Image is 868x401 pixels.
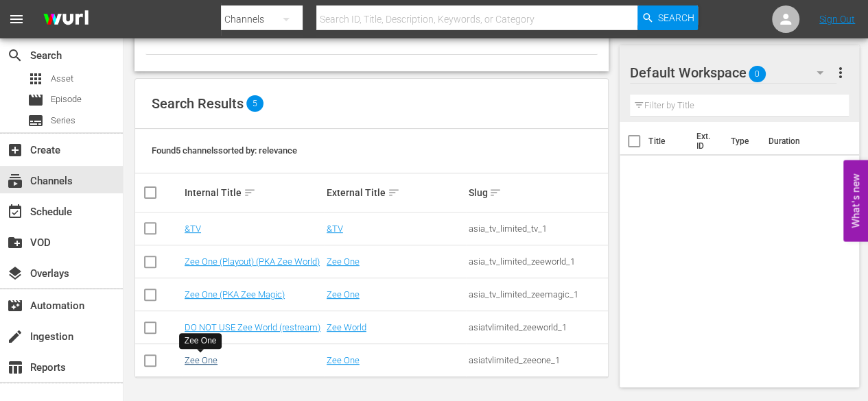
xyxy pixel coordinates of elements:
[658,5,694,30] span: Search
[185,223,201,234] a: &TV
[33,3,99,36] img: ans4CAIJ8jUAAAAAAAAAAAAAAAAAAAAAAAAgQb4GAAAAAAAAAAAAAAAAAAAAAAAAJMjXAAAAAAAAAAAAAAAAAAAAAAAAgAT5G...
[7,265,23,282] span: Overlays
[749,60,766,88] span: 0
[51,72,73,86] span: Asset
[832,56,849,89] button: more_vert
[468,322,606,332] div: asiatvlimited_zeeworld_1
[688,122,723,160] th: Ext. ID
[637,5,698,30] button: Search
[760,122,843,160] th: Duration
[7,142,23,158] span: Create
[388,186,400,199] span: sort
[152,95,244,112] span: Search Results
[468,256,606,267] div: asia_tv_limited_zeeworld_1
[246,95,263,112] span: 5
[7,173,23,189] span: Channels
[185,184,322,201] div: Internal Title
[327,322,366,332] a: Zee World
[152,145,297,156] span: Found 5 channels sorted by: relevance
[327,256,360,267] a: Zee One
[723,122,760,160] th: Type
[244,186,256,199] span: sort
[7,328,23,345] span: Ingestion
[7,359,23,376] span: Reports
[489,186,502,199] span: sort
[185,256,320,267] a: Zee One (Playout) (PKA Zee World)
[327,289,360,300] a: Zee One
[468,355,606,365] div: asiatvlimited_zeeone_1
[327,223,343,234] a: &TV
[7,297,23,314] span: Automation
[27,92,44,108] span: Episode
[843,160,868,241] button: Open Feedback Widget
[7,204,23,220] span: Schedule
[27,112,44,129] span: Series
[185,355,218,365] a: Zee One
[185,322,320,332] a: DO NOT USE Zee World (restream)
[8,11,25,27] span: menu
[327,355,360,365] a: Zee One
[7,47,23,64] span: Search
[185,289,285,300] a: Zee One (PKA Zee Magic)
[832,64,849,81] span: more_vert
[468,289,606,300] div: asia_tv_limited_zeemagic_1
[468,223,606,234] div: asia_tv_limited_tv_1
[51,93,82,106] span: Episode
[327,184,465,201] div: External Title
[51,114,75,127] span: Series
[468,184,606,201] div: Slug
[27,71,44,87] span: Asset
[7,234,23,251] span: VOD
[648,122,688,160] th: Title
[630,53,836,92] div: Default Workspace
[819,14,855,25] a: Sign Out
[185,335,217,347] div: Zee One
